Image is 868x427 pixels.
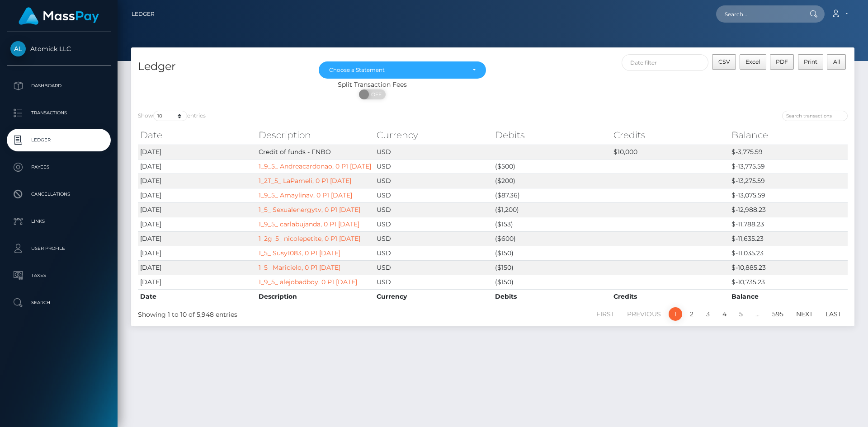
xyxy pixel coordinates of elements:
[374,145,493,159] td: USD
[138,289,256,304] th: Date
[770,54,794,70] button: PDF
[7,237,111,260] a: User Profile
[804,58,817,65] span: Print
[319,61,486,79] button: Choose a Statement
[493,174,611,188] td: ($200)
[716,5,801,23] input: Search...
[740,54,766,70] button: Excel
[791,307,818,321] a: Next
[10,79,107,93] p: Dashboard
[10,106,107,120] p: Transactions
[701,307,715,321] a: 3
[138,246,256,260] td: [DATE]
[374,289,493,304] th: Currency
[622,54,709,71] input: Date filter
[10,188,107,201] p: Cancellations
[7,210,111,233] a: Links
[729,246,848,260] td: $-11,035.23
[7,264,111,287] a: Taxes
[729,231,848,246] td: $-11,635.23
[10,133,107,147] p: Ledger
[374,202,493,217] td: USD
[493,159,611,174] td: ($500)
[729,289,848,304] th: Balance
[259,249,340,257] a: 1_5_ Susy1083, 0 P1 [DATE]
[7,102,111,124] a: Transactions
[138,126,256,144] th: Date
[138,174,256,188] td: [DATE]
[729,145,848,159] td: $-3,775.59
[256,289,375,304] th: Description
[717,307,731,321] a: 4
[493,217,611,231] td: ($153)
[259,162,371,170] a: 1_9_5_ Andreacardonao, 0 P1 [DATE]
[153,111,187,121] select: Showentries
[374,246,493,260] td: USD
[10,242,107,255] p: User Profile
[729,159,848,174] td: $-13,775.59
[493,289,611,304] th: Debits
[259,177,351,185] a: 1_2T_5_ LaPameli, 0 P1 [DATE]
[138,306,426,319] div: Showing 1 to 10 of 5,948 entries
[493,246,611,260] td: ($150)
[374,260,493,275] td: USD
[493,126,611,144] th: Debits
[259,235,360,243] a: 1_2g_5_ nicolepetite, 0 P1 [DATE]
[10,296,107,310] p: Search
[132,5,155,23] a: Ledger
[374,217,493,231] td: USD
[256,126,375,144] th: Description
[138,145,256,159] td: [DATE]
[782,111,848,121] input: Search transactions
[7,156,111,178] a: Payees
[734,307,748,321] a: 5
[7,129,111,151] a: Ledger
[767,307,788,321] a: 595
[827,54,846,70] button: All
[685,307,698,321] a: 2
[138,260,256,275] td: [DATE]
[256,145,375,159] td: Credit of funds - FNBO
[138,231,256,246] td: [DATE]
[729,202,848,217] td: $-12,988.23
[712,54,736,70] button: CSV
[138,217,256,231] td: [DATE]
[138,59,305,75] h4: Ledger
[138,202,256,217] td: [DATE]
[729,275,848,289] td: $-10,735.23
[7,183,111,206] a: Cancellations
[7,291,111,314] a: Search
[833,58,840,65] span: All
[669,307,682,321] a: 1
[131,80,613,89] div: Split Transaction Fees
[745,58,760,65] span: Excel
[718,58,730,65] span: CSV
[374,188,493,202] td: USD
[776,58,788,65] span: PDF
[138,188,256,202] td: [DATE]
[138,159,256,174] td: [DATE]
[10,41,26,56] img: Atomick LLC
[10,160,107,174] p: Payees
[10,269,107,282] p: Taxes
[493,260,611,275] td: ($150)
[138,275,256,289] td: [DATE]
[493,188,611,202] td: ($87.36)
[493,202,611,217] td: ($1,200)
[611,126,730,144] th: Credits
[374,126,493,144] th: Currency
[729,260,848,275] td: $-10,885.23
[259,191,352,199] a: 1_9_5_ Amaylinav, 0 P1 [DATE]
[611,145,730,159] td: $10,000
[364,89,387,99] span: OFF
[729,188,848,202] td: $-13,075.59
[729,126,848,144] th: Balance
[19,7,99,25] img: MassPay Logo
[493,275,611,289] td: ($150)
[138,111,206,121] label: Show entries
[374,159,493,174] td: USD
[798,54,824,70] button: Print
[259,278,357,286] a: 1_9_5_ alejobadboy, 0 P1 [DATE]
[7,45,111,53] span: Atomick LLC
[729,174,848,188] td: $-13,275.59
